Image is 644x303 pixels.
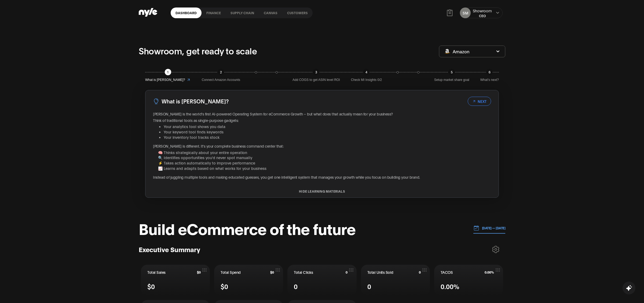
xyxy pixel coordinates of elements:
[448,69,455,75] div: 5
[153,111,491,117] p: [PERSON_NAME] is the world's first AI-powered Operating System for eCommerce Growth – but what do...
[259,8,282,18] a: Canvas
[473,8,492,13] div: Showroom
[473,8,492,18] button: ShowroomCEO
[139,220,356,236] h1: Build eCommerce of the future
[479,226,506,230] p: [DATE] — [DATE]
[145,77,185,83] span: What is [PERSON_NAME]?
[434,265,503,296] button: TACOS0.00%0.00%
[363,69,369,75] div: 4
[473,13,492,18] div: CEO
[351,77,382,83] span: Check MI Insights 0/2
[434,77,469,83] span: Setup market share goal
[439,46,505,57] button: Amazon
[147,282,155,291] span: $0
[158,166,491,171] li: 📈 Learns and adapts based on what works for your business
[145,189,499,193] button: HIDE LEARNING MATERIALS
[221,282,228,291] span: $0
[162,97,229,105] h3: What is [PERSON_NAME]?
[221,270,241,275] span: Total Spend
[202,8,226,18] a: finance
[164,134,491,140] li: Your inventory tool tracks stock
[218,69,224,75] div: 2
[158,160,491,166] li: ⚡ Takes action automatically to improve performance
[165,69,171,75] div: 1
[453,48,469,54] span: Amazon
[153,98,159,104] img: LightBulb
[468,97,491,106] button: NEXT
[361,265,430,296] button: Total Units Sold00
[367,270,393,275] span: Total Units Sold
[419,270,421,274] span: 0
[153,143,491,149] p: [PERSON_NAME] is different. It's your complete business command center that:
[292,77,340,83] span: Add COGS to get ASIN level ROI
[441,270,453,275] span: TACOS
[202,77,240,83] span: Connect Amazon Accounts
[197,270,201,274] span: $0
[445,49,450,54] img: Amazon
[486,69,493,75] div: 6
[147,270,166,275] span: Total Sales
[226,8,259,18] a: Supply chain
[153,174,491,180] p: Instead of juggling multiple tools and making educated guesses, you get one intelligent system th...
[158,150,491,155] li: 🧠 Thinks strategically about your entire operation
[287,265,356,296] button: Total Clicks00
[473,223,506,234] button: [DATE] — [DATE]
[139,245,200,253] h3: Executive Summary
[346,270,347,274] span: 0
[441,282,459,291] span: 0.00%
[141,265,210,296] button: Total Sales$0$0
[282,8,313,18] a: Customers
[139,44,257,57] p: Showroom, get ready to scale
[164,124,491,129] li: Your analytics tool shows you data
[294,282,298,291] span: 0
[460,8,471,18] button: SM
[164,129,491,134] li: Your keyword tool finds keywords
[153,118,491,123] p: Think of traditional tools as single-purpose gadgets:
[270,270,274,274] span: $0
[367,282,371,291] span: 0
[214,265,283,296] button: Total Spend$0$0
[473,225,479,231] img: 01.01.24 — 07.01.24
[294,270,313,275] span: Total Clicks
[158,155,491,160] li: 🔍 Identifies opportunities you'd never spot manually
[313,69,319,75] div: 3
[171,8,202,18] a: Dashboard
[485,270,494,274] span: 0.00%
[480,77,499,83] span: What’s next?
